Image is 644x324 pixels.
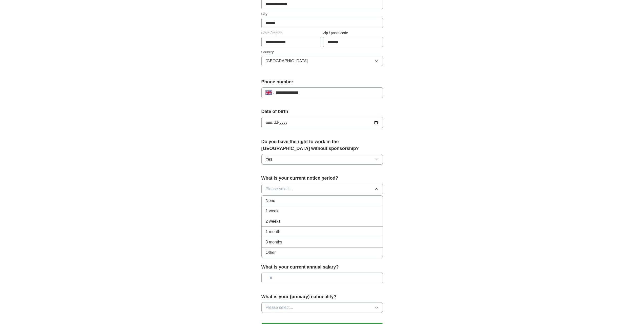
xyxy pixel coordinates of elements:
label: Date of birth [261,108,383,115]
label: State / region [261,30,321,36]
label: What is your current annual salary? [261,264,383,271]
span: 1 month [266,229,280,235]
span: Please select... [266,304,293,311]
label: Country [261,49,383,55]
label: Do you have the right to work in the [GEOGRAPHIC_DATA] without sponsorship? [261,138,383,152]
span: [GEOGRAPHIC_DATA] [266,58,308,64]
span: None [266,198,275,204]
span: Yes [266,156,272,162]
span: Other [266,250,276,256]
button: Yes [261,154,383,165]
button: Please select... [261,184,383,194]
button: [GEOGRAPHIC_DATA] [261,56,383,66]
label: What is your (primary) nationality? [261,293,383,300]
span: 1 week [266,208,279,214]
span: Please select... [266,186,293,192]
span: 3 months [266,239,282,245]
label: City [261,11,383,17]
label: Zip / postalcode [323,30,383,36]
button: Please select... [261,302,383,313]
label: Phone number [261,79,383,85]
span: 2 weeks [266,218,281,224]
label: What is your current notice period? [261,175,383,182]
